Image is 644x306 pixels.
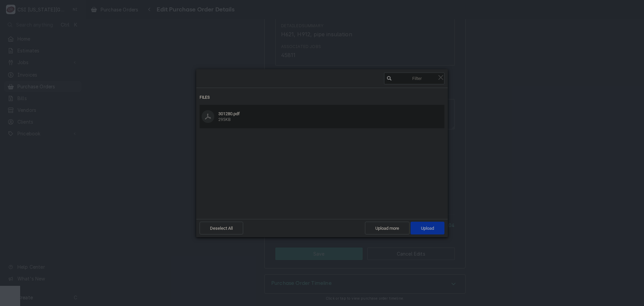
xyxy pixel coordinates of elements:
span: 295KB [218,117,230,122]
span: 301280.pdf [218,111,240,116]
span: Upload more [365,222,410,234]
span: Upload [421,226,434,231]
div: Files [200,91,444,104]
input: Filter [384,73,444,84]
span: Upload [411,222,444,234]
span: Click here or hit ESC to close picker [437,74,444,81]
span: Deselect All [200,222,243,234]
div: 301280.pdf [216,111,436,122]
